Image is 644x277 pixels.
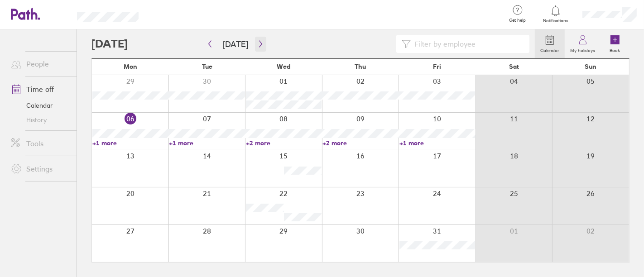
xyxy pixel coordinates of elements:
[509,63,519,70] span: Sat
[4,113,77,127] a: History
[202,63,212,70] span: Tue
[535,29,565,58] a: Calendar
[535,45,565,53] label: Calendar
[216,37,255,52] button: [DATE]
[124,63,137,70] span: Mon
[605,45,626,53] label: Book
[601,29,630,58] a: Book
[565,45,601,53] label: My holidays
[399,139,475,147] a: +1 more
[322,139,398,147] a: +2 more
[503,18,532,23] span: Get help
[355,63,366,70] span: Thu
[433,63,441,70] span: Fri
[4,134,77,153] a: Tools
[169,139,245,147] a: +1 more
[4,160,77,178] a: Settings
[246,139,322,147] a: +2 more
[541,18,571,24] span: Notifications
[4,80,77,98] a: Time off
[277,63,291,70] span: Wed
[585,63,596,70] span: Sun
[541,5,571,24] a: Notifications
[92,139,168,147] a: +1 more
[4,98,77,113] a: Calendar
[411,35,524,53] input: Filter by employee
[565,29,601,58] a: My holidays
[4,55,77,73] a: People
